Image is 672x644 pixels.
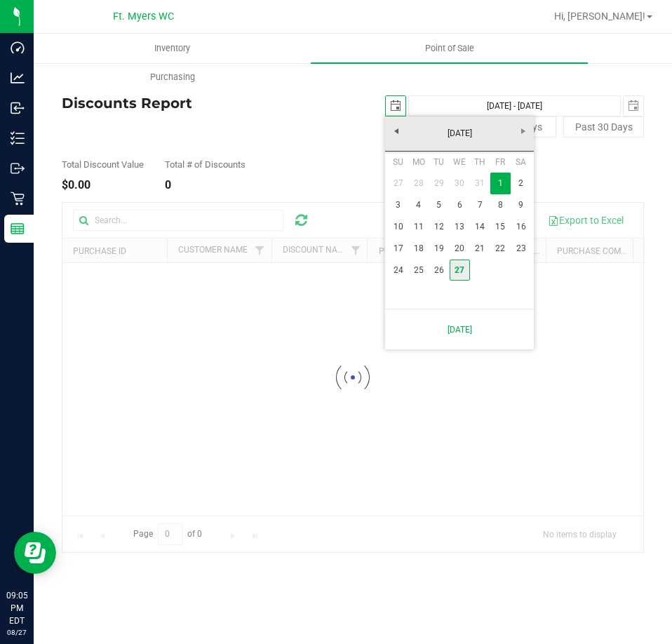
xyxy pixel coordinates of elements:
a: 2 [511,173,531,194]
button: Past 30 Days [563,116,644,137]
h4: Discounts Report [62,95,353,111]
a: 11 [408,216,429,238]
a: 13 [450,216,470,238]
a: 5 [429,194,449,216]
a: 23 [511,238,531,260]
a: 31 [470,173,490,194]
a: 6 [450,194,470,216]
div: Total Discount Value [62,160,144,169]
th: Sunday [388,152,408,173]
th: Tuesday [429,152,449,173]
a: 1 [490,173,511,194]
p: 09:05 PM EDT [6,589,27,627]
a: 21 [470,238,490,260]
a: 30 [450,173,470,194]
a: [DATE] [384,123,535,145]
div: Total # of Discounts [165,160,246,169]
th: Thursday [470,152,490,173]
a: 29 [429,173,449,194]
a: 3 [388,194,408,216]
a: 22 [490,238,511,260]
a: Previous [385,120,407,142]
a: 27 [450,260,470,281]
a: 28 [408,173,429,194]
a: 9 [511,194,531,216]
td: Current focused date is Friday, August 01, 2025 [490,173,511,194]
a: 4 [408,194,429,216]
inline-svg: Retail [11,192,25,206]
a: 10 [388,216,408,238]
th: Monday [408,152,429,173]
inline-svg: Inventory [11,131,25,145]
a: 27 [388,173,408,194]
div: $0.00 [62,180,144,191]
a: 16 [511,216,531,238]
a: 24 [388,260,408,281]
span: select [386,96,405,116]
a: 17 [388,238,408,260]
a: Purchasing [34,62,311,92]
div: 0 [165,180,246,191]
a: 20 [450,238,470,260]
inline-svg: Analytics [11,71,25,85]
a: 25 [408,260,429,281]
inline-svg: Reports [11,222,25,236]
th: Friday [490,152,511,173]
inline-svg: Dashboard [11,41,25,55]
span: Hi, [PERSON_NAME]! [554,11,645,22]
a: 19 [429,238,449,260]
a: 15 [490,216,511,238]
a: [DATE] [393,315,526,344]
a: 7 [470,194,490,216]
a: 8 [490,194,511,216]
a: 12 [429,216,449,238]
a: Point of Sale [311,34,588,63]
th: Saturday [511,152,531,173]
span: Point of Sale [406,42,493,55]
th: Wednesday [450,152,470,173]
a: 26 [429,260,449,281]
span: Purchasing [131,71,214,83]
inline-svg: Outbound [11,161,25,175]
span: select [624,96,643,116]
a: Inventory [34,34,311,63]
p: 08/27 [6,627,27,638]
span: Inventory [135,42,209,55]
span: Ft. Myers WC [113,11,174,22]
a: 18 [408,238,429,260]
a: 14 [470,216,490,238]
inline-svg: Inbound [11,101,25,115]
iframe: Resource center [14,532,56,574]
